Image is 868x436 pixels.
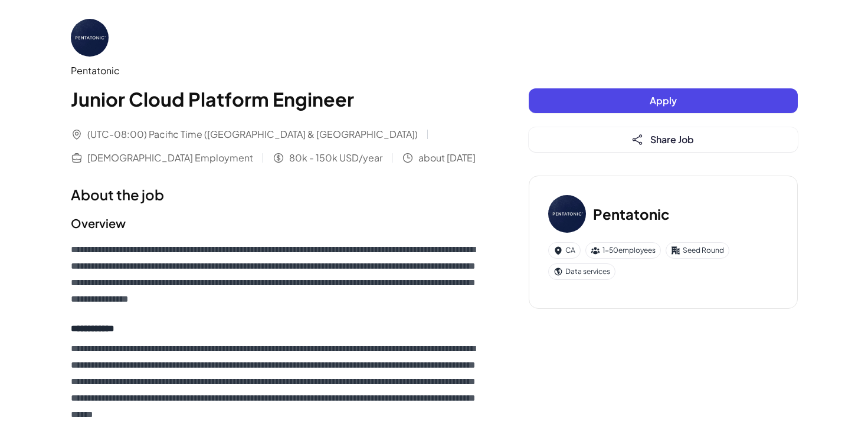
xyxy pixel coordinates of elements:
[529,88,798,113] button: Apply
[87,151,253,165] span: [DEMOGRAPHIC_DATA] Employment
[548,195,586,233] img: Pe
[71,19,109,57] img: Pe
[548,263,615,280] div: Data services
[71,214,482,232] h2: Overview
[418,151,476,165] span: about [DATE]
[71,64,482,78] div: Pentatonic
[87,127,418,141] span: (UTC-08:00) Pacific Time ([GEOGRAPHIC_DATA] & [GEOGRAPHIC_DATA])
[650,94,677,107] span: Apply
[585,242,661,259] div: 1-50 employees
[593,203,670,224] h3: Pentatonic
[71,85,482,113] h1: Junior Cloud Platform Engineer
[71,184,482,205] h1: About the job
[650,133,694,146] span: Share Job
[289,151,382,165] span: 80k - 150k USD/year
[529,127,798,152] button: Share Job
[666,242,729,259] div: Seed Round
[548,242,581,259] div: CA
